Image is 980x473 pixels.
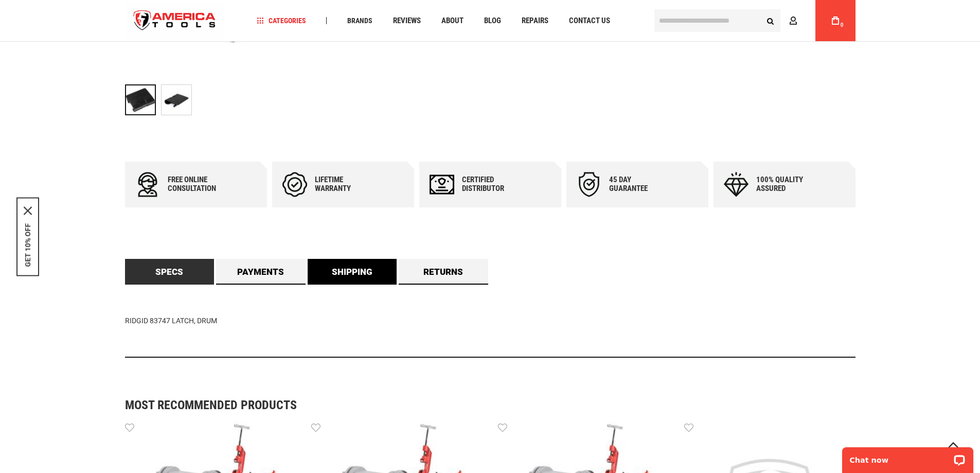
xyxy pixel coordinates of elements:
[125,79,161,120] div: RIDGID 83747 DRUM LATCH
[24,206,32,215] svg: close icon
[479,14,506,28] a: Blog
[161,79,192,120] div: RIDGID 83747 DRUM LATCH
[125,399,819,411] strong: Most Recommended Products
[388,14,425,28] a: Reviews
[125,2,225,40] a: store logo
[308,259,397,285] a: Shipping
[216,259,306,285] a: Payments
[125,285,856,358] div: RIDGID 83747 LATCH, DRUM
[24,206,32,215] button: Close
[399,259,488,285] a: Returns
[835,441,980,473] iframe: LiveChat chat widget
[257,17,306,24] span: Categories
[437,14,468,28] a: About
[441,17,464,25] span: About
[756,176,818,193] div: 100% quality assured
[24,223,32,267] button: GET 10% OFF
[343,14,377,28] a: Brands
[517,14,553,28] a: Repairs
[315,176,377,193] div: Lifetime warranty
[125,259,215,285] a: Specs
[522,17,548,25] span: Repairs
[168,176,229,193] div: Free online consultation
[564,14,615,28] a: Contact Us
[125,2,225,40] img: America Tools
[569,17,610,25] span: Contact Us
[162,85,191,115] img: RIDGID 83747 DRUM LATCH
[484,17,501,25] span: Blog
[761,11,780,30] button: Search
[609,176,671,193] div: 45 day Guarantee
[252,14,311,28] a: Categories
[841,22,844,28] span: 0
[347,17,372,24] span: Brands
[462,176,524,193] div: Certified Distributor
[393,17,421,25] span: Reviews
